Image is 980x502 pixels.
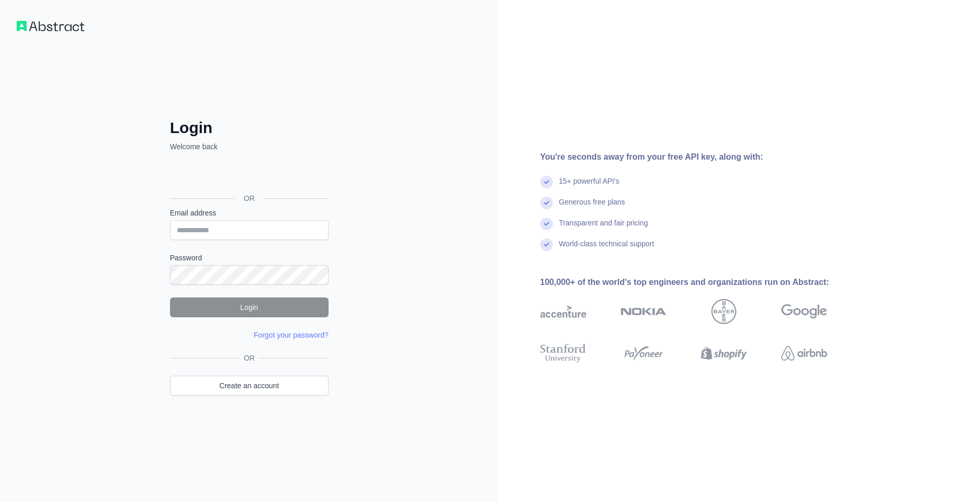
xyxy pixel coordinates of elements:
[559,238,655,259] div: World-class technical support
[165,163,332,186] iframe: Sign in with Google Button
[540,238,553,251] img: check mark
[540,176,553,188] img: check mark
[540,151,861,163] div: You're seconds away from your free API key, along with:
[711,299,736,324] img: bayer
[170,141,329,152] p: Welcome back
[540,218,553,230] img: check mark
[239,353,259,363] span: OR
[170,376,329,396] a: Create an account
[235,193,263,204] span: OR
[559,197,625,218] div: Generous free plans
[540,276,861,289] div: 100,000+ of the world's top engineers and organizations run on Abstract:
[559,176,620,197] div: 15+ powerful API's
[621,299,667,324] img: nokia
[540,342,586,365] img: stanford university
[540,197,553,209] img: check mark
[621,342,667,365] img: payoneer
[170,253,329,263] label: Password
[540,299,586,324] img: accenture
[701,342,747,365] img: shopify
[170,118,329,137] h2: Login
[781,342,827,365] img: airbnb
[170,297,329,317] button: Login
[559,218,648,238] div: Transparent and fair pricing
[254,331,329,339] a: Forgot your password?
[170,208,329,218] label: Email address
[781,299,827,324] img: google
[17,21,84,31] img: Workflow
